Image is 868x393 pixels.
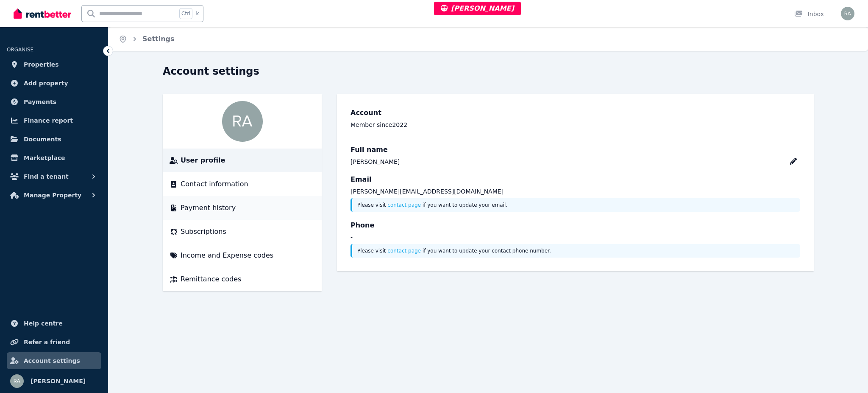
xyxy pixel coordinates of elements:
a: Refer a friend [7,334,101,351]
span: Documents [24,134,61,144]
span: Help centre [24,318,63,328]
p: [PERSON_NAME][EMAIL_ADDRESS][DOMAIN_NAME] [351,187,800,196]
a: Settings [142,35,175,43]
span: Manage Property [24,190,81,200]
a: User profile [170,155,315,166]
span: Ctrl [179,8,192,19]
span: Find a tenant [24,171,69,182]
a: Marketplace [7,149,101,166]
a: Help centre [7,315,101,332]
a: Properties [7,56,101,73]
span: Account settings [24,356,80,366]
div: [PERSON_NAME] [351,157,400,166]
a: Account settings [7,352,101,369]
span: Properties [24,59,59,70]
span: [PERSON_NAME] [441,4,514,12]
img: RentBetter [14,7,71,20]
span: Income and Expense codes [181,250,273,261]
nav: Breadcrumb [108,27,185,51]
a: contact page [387,202,421,208]
h3: Full name [351,145,800,155]
a: Documents [7,131,101,148]
span: Marketplace [24,153,65,163]
button: Manage Property [7,187,101,204]
a: Payments [7,93,101,110]
span: Refer a friend [24,337,70,347]
a: Remittance codes [170,274,315,284]
span: Contact information [181,179,248,189]
a: Finance report [7,112,101,129]
h3: Account [351,108,800,118]
p: - [351,233,800,241]
h3: Email [351,174,800,185]
span: [PERSON_NAME] [31,376,86,386]
h1: Account settings [163,65,259,78]
span: Remittance codes [181,274,241,284]
span: Finance report [24,115,73,126]
span: k [196,10,199,17]
img: Rochelle Alvarez [841,7,854,20]
span: Subscriptions [181,227,226,237]
span: Payments [24,97,56,107]
p: Please visit if you want to update your contact phone number. [357,247,795,254]
span: User profile [181,155,225,166]
a: contact page [387,248,421,254]
img: Rochelle Alvarez [10,374,24,388]
button: Find a tenant [7,168,101,185]
a: Payment history [170,203,315,213]
span: Add property [24,78,68,88]
a: Income and Expense codes [170,250,315,261]
div: Inbox [794,10,824,18]
p: Please visit if you want to update your email. [357,202,795,208]
span: ORGANISE [7,47,33,53]
h3: Phone [351,220,800,230]
a: Add property [7,75,101,92]
img: Rochelle Alvarez [222,101,263,142]
span: Payment history [181,203,236,213]
a: Subscriptions [170,227,315,237]
p: Member since 2022 [351,121,800,129]
a: Contact information [170,179,315,189]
